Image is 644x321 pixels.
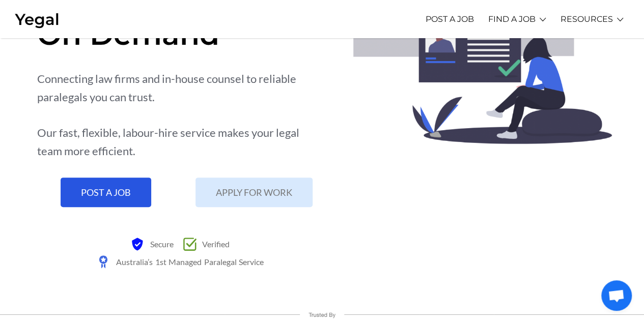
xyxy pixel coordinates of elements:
[195,178,313,207] a: APPLY FOR WORK
[37,70,323,106] div: Connecting law firms and in-house counsel to reliable paralegals you can trust.
[488,5,536,33] a: FIND A JOB
[61,178,151,207] a: POST A JOB
[37,124,323,160] div: Our fast, flexible, labour-hire service makes your legal team more efficient.
[216,188,292,197] span: APPLY FOR WORK
[114,253,264,271] span: Australia’s 1st Managed Paralegal Service
[426,5,474,33] a: POST A JOB
[81,188,131,197] span: POST A JOB
[601,280,632,311] div: Open chat
[561,5,613,33] a: RESOURCES
[200,235,230,253] span: Verified
[148,235,174,253] span: Secure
